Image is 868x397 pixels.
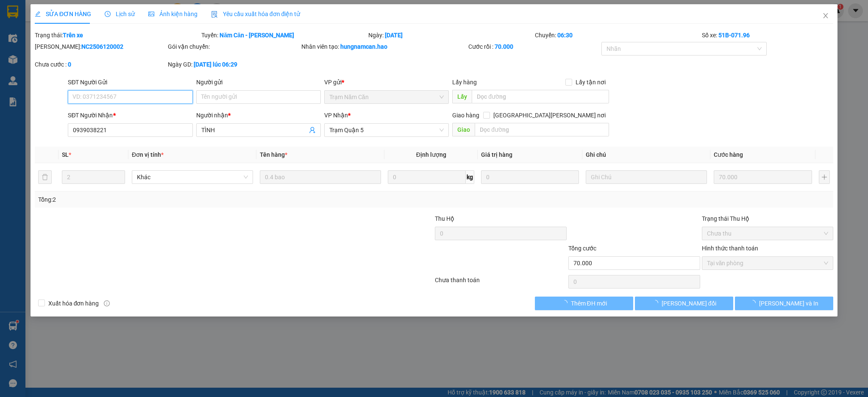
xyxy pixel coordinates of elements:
[68,111,192,120] div: SĐT Người Nhận
[62,151,69,158] span: SL
[490,111,609,120] span: [GEOGRAPHIC_DATA][PERSON_NAME] nơi
[38,170,52,184] button: delete
[452,90,472,103] span: Lấy
[137,171,248,183] span: Khác
[535,297,633,310] button: Thêm ĐH mới
[452,112,479,119] span: Giao hàng
[38,195,335,204] div: Tổng: 2
[452,123,475,136] span: Giao
[340,43,387,50] b: hungnamcan.hao
[707,257,829,269] span: Tại văn phòng
[35,11,91,17] span: SỬA ĐƠN HÀNG
[260,170,381,184] input: VD: Bàn, Ghế
[702,214,834,223] div: Trạng thái Thu Hộ
[68,61,71,68] b: 0
[416,151,446,158] span: Định lượng
[194,61,237,68] b: [DATE] lúc 06:29
[132,151,164,158] span: Đơn vị tính
[81,43,123,50] b: NC2506120002
[434,275,568,290] div: Chưa thanh toán
[35,42,167,51] div: [PERSON_NAME]:
[472,90,609,103] input: Dọc đường
[260,151,287,158] span: Tên hàng
[196,111,321,120] div: Người nhận
[367,31,534,40] div: Ngày:
[466,170,474,184] span: kg
[568,245,596,252] span: Tổng cước
[220,32,294,39] b: Năm Căn - [PERSON_NAME]
[45,299,103,308] span: Xuất hóa đơn hàng
[750,300,759,306] span: loading
[148,11,198,17] span: Ảnh kiện hàng
[324,78,449,87] div: VP gửi
[586,170,707,184] input: Ghi Chú
[562,300,571,306] span: loading
[35,11,41,17] span: edit
[557,32,573,39] b: 06:30
[571,299,607,308] span: Thêm ĐH mới
[35,60,167,69] div: Chưa cước :
[211,11,300,17] span: Yêu cầu xuất hóa đơn điện tử
[814,4,837,28] button: Close
[572,78,609,87] span: Lấy tận nơi
[481,170,579,184] input: 0
[148,11,154,17] span: picture
[759,299,818,308] span: [PERSON_NAME] và In
[452,79,477,86] span: Lấy hàng
[635,297,733,310] button: [PERSON_NAME] đổi
[662,299,716,308] span: [PERSON_NAME] đổi
[211,11,218,18] img: icon
[168,60,300,69] div: Ngày GD:
[714,151,743,158] span: Cước hàng
[702,245,758,252] label: Hình thức thanh toán
[714,170,812,184] input: 0
[652,300,662,306] span: loading
[495,43,513,50] b: 70.000
[63,32,83,39] b: Trên xe
[735,297,833,310] button: [PERSON_NAME] và In
[324,112,348,119] span: VP Nhận
[301,42,466,51] div: Nhân viên tạo:
[68,78,192,87] div: SĐT Người Gửi
[309,127,316,133] span: user-add
[481,151,512,158] span: Giá trị hàng
[196,78,321,87] div: Người gửi
[34,31,200,40] div: Trạng thái:
[534,31,701,40] div: Chuyến:
[329,124,444,136] span: Trạm Quận 5
[822,12,829,19] span: close
[105,11,111,17] span: clock-circle
[582,147,710,163] th: Ghi chú
[329,91,444,103] span: Trạm Năm Căn
[200,31,367,40] div: Tuyến:
[475,123,609,136] input: Dọc đường
[435,215,454,222] span: Thu Hộ
[701,31,835,40] div: Số xe:
[718,32,750,39] b: 51B-071.96
[385,32,403,39] b: [DATE]
[168,42,300,51] div: Gói vận chuyển:
[707,227,829,240] span: Chưa thu
[104,300,110,306] span: info-circle
[468,42,600,51] div: Cước rồi :
[819,170,830,184] button: plus
[105,11,135,17] span: Lịch sử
